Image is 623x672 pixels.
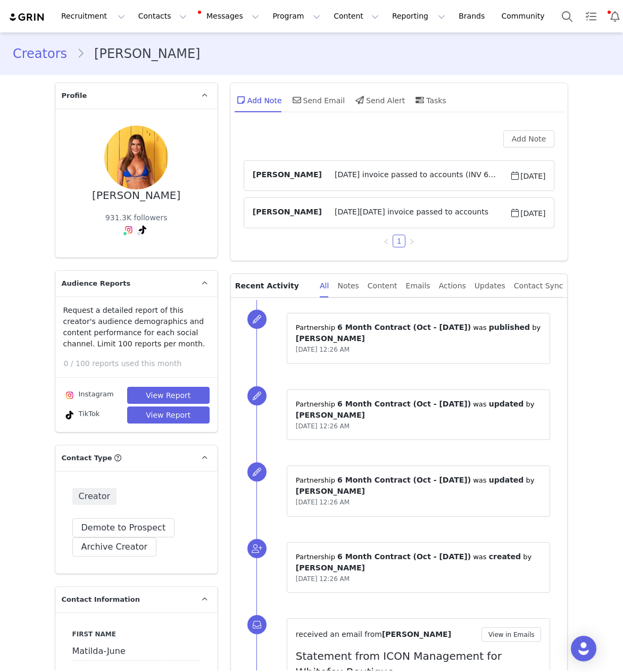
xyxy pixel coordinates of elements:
[296,322,542,344] p: Partnership ⁨ ⁩ was ⁨ ⁩ by ⁨ ⁩
[124,226,133,234] img: instagram.svg
[296,411,365,419] span: [PERSON_NAME]
[481,627,542,642] button: View in Emails
[105,212,168,223] div: 931.3K followers
[393,235,405,247] li: 1
[368,274,397,298] div: Content
[337,400,471,408] span: 6 Month Contract (Oct - [DATE])
[327,4,385,28] button: Content
[322,169,510,182] span: [DATE] invoice passed to accounts (INV 6805)
[296,422,350,430] span: [DATE] 12:26 AM
[406,274,430,298] div: Emails
[235,87,282,113] div: Add Note
[353,87,405,113] div: Send Alert
[409,238,415,245] i: icon: right
[337,552,471,561] span: 6 Month Contract (Oct - [DATE])
[235,274,311,297] p: Recent Activity
[72,488,117,505] span: Creator
[380,235,393,247] li: Previous Page
[503,130,555,147] button: Add Note
[127,387,210,404] button: View Report
[296,499,350,506] span: [DATE] 12:26 AM
[495,4,556,28] a: Community
[296,346,350,353] span: [DATE] 12:26 AM
[127,406,210,424] button: View Report
[337,476,471,484] span: 6 Month Contract (Oct - [DATE])
[72,537,157,557] button: Archive Creator
[452,4,494,28] a: Brands
[489,476,524,484] span: updated
[92,189,180,202] div: [PERSON_NAME]
[489,552,521,561] span: created
[63,409,100,421] div: TikTok
[104,126,168,189] img: 95906baf-bd40-4078-bb89-db7c1ccd37ae.jpg
[266,4,327,28] button: Program
[393,235,405,247] a: 1
[571,636,596,661] div: Open Intercom Messenger
[296,563,365,572] span: [PERSON_NAME]
[296,334,365,343] span: [PERSON_NAME]
[296,575,350,583] span: [DATE] 12:26 AM
[439,274,466,298] div: Actions
[296,475,542,497] p: Partnership ⁨ ⁩ was ⁨ ⁩ by ⁨ ⁩
[62,90,87,101] span: Profile
[510,206,545,219] span: [DATE]
[510,169,545,182] span: [DATE]
[337,323,471,331] span: 6 Month Contract (Oct - [DATE])
[9,12,46,22] img: grin logo
[194,4,265,28] button: Messages
[475,274,505,298] div: Updates
[132,4,193,28] button: Contacts
[64,358,218,369] p: 0 / 100 reports used this month
[296,487,365,495] span: [PERSON_NAME]
[322,206,510,219] span: [DATE][DATE] invoice passed to accounts
[489,323,530,331] span: published
[514,274,563,298] div: Contact Sync
[62,278,131,289] span: Audience Reports
[72,629,201,639] label: First Name
[296,399,542,421] p: Partnership ⁨ ⁩ was ⁨ ⁩ by ⁨ ⁩
[320,274,329,298] div: All
[63,305,210,350] p: Request a detailed report of this creator's audience demographics and content performance for eac...
[413,87,446,113] div: Tasks
[383,238,389,245] i: icon: left
[62,594,140,605] span: Contact Information
[65,391,74,400] img: instagram.svg
[555,4,579,28] button: Search
[296,551,542,574] p: Partnership ⁨ ⁩ was ⁨ ⁩ by ⁨ ⁩
[13,44,77,63] a: Creators
[489,400,524,408] span: updated
[386,4,452,28] button: Reporting
[579,4,603,28] a: Tasks
[62,453,112,463] span: Contact Type
[296,630,382,638] span: received an email from
[337,274,359,298] div: Notes
[63,389,114,402] div: Instagram
[253,169,322,182] span: [PERSON_NAME]
[55,4,131,28] button: Recruitment
[382,630,451,638] span: [PERSON_NAME]
[72,518,175,537] button: Demote to Prospect
[253,206,322,219] span: [PERSON_NAME]
[405,235,418,247] li: Next Page
[290,87,345,113] div: Send Email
